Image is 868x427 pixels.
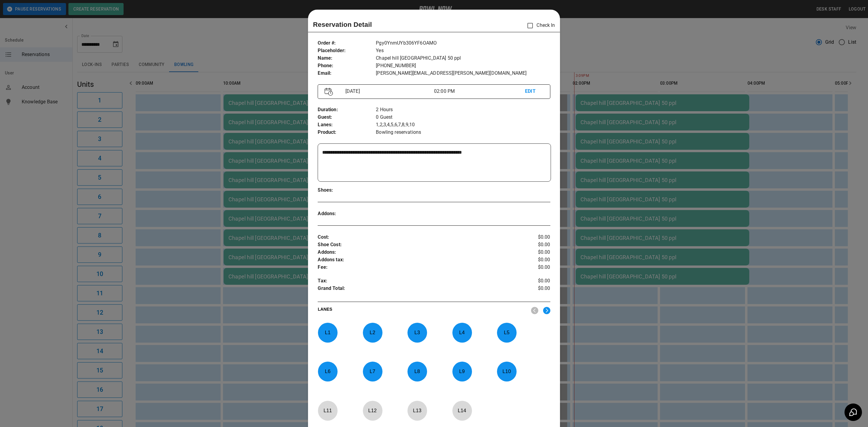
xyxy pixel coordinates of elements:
[318,187,376,194] p: Shoes :
[363,364,382,378] p: L 7
[376,106,550,114] p: 2 Hours
[363,403,382,418] p: L 12
[318,106,376,114] p: Duration :
[376,55,550,62] p: Chapel hill [GEOGRAPHIC_DATA] 50 ppl
[318,249,511,256] p: Addons :
[543,307,550,314] img: right.svg
[511,277,550,285] p: $0.00
[318,403,338,418] p: L 11
[452,364,472,378] p: L 9
[434,88,525,95] p: 02:00 PM
[452,325,472,340] p: L 4
[376,129,550,136] p: Bowling reservations
[407,403,427,418] p: L 13
[376,47,550,55] p: Yes
[318,241,511,249] p: Shoe Cost :
[318,129,376,136] p: Product :
[318,277,511,285] p: Tax :
[318,285,511,294] p: Grand Total :
[318,47,376,55] p: Placeholder :
[318,306,526,315] p: LANES
[318,264,511,271] p: Fee :
[318,114,376,121] p: Guest :
[407,364,427,378] p: L 8
[318,55,376,62] p: Name :
[531,307,538,314] img: nav_left.svg
[318,39,376,47] p: Order # :
[325,88,333,96] img: Vector
[525,88,543,95] p: EDIT
[343,88,434,95] p: [DATE]
[376,114,550,121] p: 0 Guest
[407,325,427,340] p: L 3
[318,325,338,340] p: L 1
[318,210,376,218] p: Addons :
[497,364,517,378] p: L 10
[363,325,382,340] p: L 2
[318,121,376,129] p: Lanes :
[497,325,517,340] p: L 5
[376,39,550,47] p: Pgy0YnmUYb306YF6OAMO
[318,364,338,378] p: L 6
[313,20,372,30] p: Reservation Detail
[524,19,555,32] p: Check In
[511,241,550,249] p: $0.00
[318,234,511,241] p: Cost :
[511,256,550,264] p: $0.00
[376,62,550,70] p: [PHONE_NUMBER]
[318,256,511,264] p: Addons tax :
[511,264,550,271] p: $0.00
[511,234,550,241] p: $0.00
[318,70,376,77] p: Email :
[511,285,550,294] p: $0.00
[376,121,550,129] p: 1,2,3,4,5,6,7,8,9,10
[376,70,550,77] p: [PERSON_NAME][EMAIL_ADDRESS][PERSON_NAME][DOMAIN_NAME]
[511,249,550,256] p: $0.00
[452,403,472,418] p: L 14
[318,62,376,70] p: Phone :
